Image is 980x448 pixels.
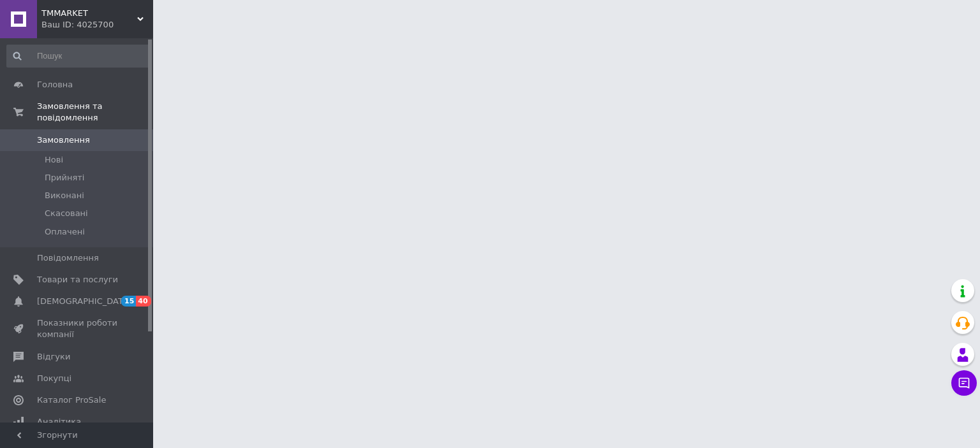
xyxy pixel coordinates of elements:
[37,394,106,406] span: Каталог ProSale
[37,134,90,146] span: Замовлення
[45,154,63,166] span: Нові
[41,8,137,19] span: TMMARKET
[37,79,73,90] span: Головна
[37,416,81,428] span: Аналітика
[45,226,85,238] span: Оплачені
[45,172,84,184] span: Прийняті
[6,45,151,68] input: Пошук
[37,296,131,307] span: [DEMOGRAPHIC_DATA]
[37,101,153,124] span: Замовлення та повідомлення
[951,370,977,396] button: Чат з покупцем
[121,296,136,307] span: 15
[37,252,99,264] span: Повідомлення
[37,373,71,384] span: Покупці
[37,351,70,363] span: Відгуки
[136,296,151,307] span: 40
[45,208,88,219] span: Скасовані
[41,19,153,31] div: Ваш ID: 4025700
[37,274,118,285] span: Товари та послуги
[45,190,84,201] span: Виконані
[37,317,118,340] span: Показники роботи компанії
